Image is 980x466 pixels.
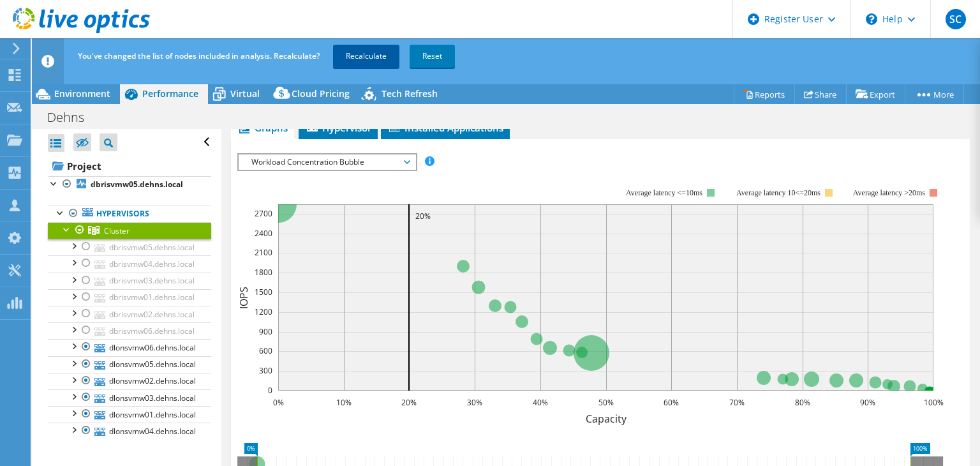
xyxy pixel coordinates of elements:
[48,222,211,239] a: Cluster
[259,345,272,356] text: 600
[245,154,409,170] span: Workload Concentration Bubble
[48,255,211,272] a: dbrisvmw04.dehns.local
[48,339,211,356] a: dlonsvmw06.dehns.local
[48,239,211,255] a: dbrisvmw05.dehns.local
[273,397,284,408] text: 0%
[104,225,130,236] span: Cluster
[255,208,272,219] text: 2700
[795,397,810,408] text: 80%
[255,306,272,317] text: 1200
[230,87,260,100] span: Virtual
[255,287,272,297] text: 1500
[410,45,455,68] a: Reset
[41,110,104,124] h1: Dehns
[729,397,745,408] text: 70%
[586,412,627,426] text: Capacity
[48,406,211,423] a: dlonsvmw01.dehns.local
[48,373,211,389] a: dlonsvmw02.dehns.local
[382,87,438,100] span: Tech Refresh
[664,397,679,408] text: 60%
[48,322,211,339] a: dbrisvmw06.dehns.local
[305,121,371,134] span: Hypervisor
[142,87,198,100] span: Performance
[54,87,110,100] span: Environment
[946,9,966,29] span: SC
[259,326,272,337] text: 900
[736,188,820,197] tspan: Average latency 10<=20ms
[237,121,288,134] span: Graphs
[255,228,272,239] text: 2400
[48,423,211,439] a: dlonsvmw04.dehns.local
[533,397,548,408] text: 40%
[48,176,211,193] a: dbrisvmw05.dehns.local
[91,179,183,190] b: dbrisvmw05.dehns.local
[905,84,964,104] a: More
[853,188,925,197] text: Average latency >20ms
[292,87,350,100] span: Cloud Pricing
[48,306,211,322] a: dbrisvmw02.dehns.local
[860,397,875,408] text: 90%
[259,365,272,376] text: 300
[48,289,211,306] a: dbrisvmw01.dehns.local
[626,188,702,197] tspan: Average latency <=10ms
[415,211,431,222] text: 20%
[255,267,272,278] text: 1800
[401,397,417,408] text: 20%
[48,206,211,222] a: Hypervisors
[467,397,482,408] text: 30%
[734,84,795,104] a: Reports
[48,389,211,406] a: dlonsvmw03.dehns.local
[237,286,251,308] text: IOPS
[268,385,272,396] text: 0
[48,273,211,289] a: dbrisvmw03.dehns.local
[78,50,320,61] span: You've changed the list of nodes included in analysis. Recalculate?
[333,45,399,68] a: Recalculate
[598,397,614,408] text: 50%
[48,356,211,373] a: dlonsvmw05.dehns.local
[866,13,877,25] svg: \n
[387,121,503,134] span: Installed Applications
[846,84,905,104] a: Export
[924,397,944,408] text: 100%
[48,156,211,176] a: Project
[255,247,272,258] text: 2100
[794,84,847,104] a: Share
[336,397,352,408] text: 10%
